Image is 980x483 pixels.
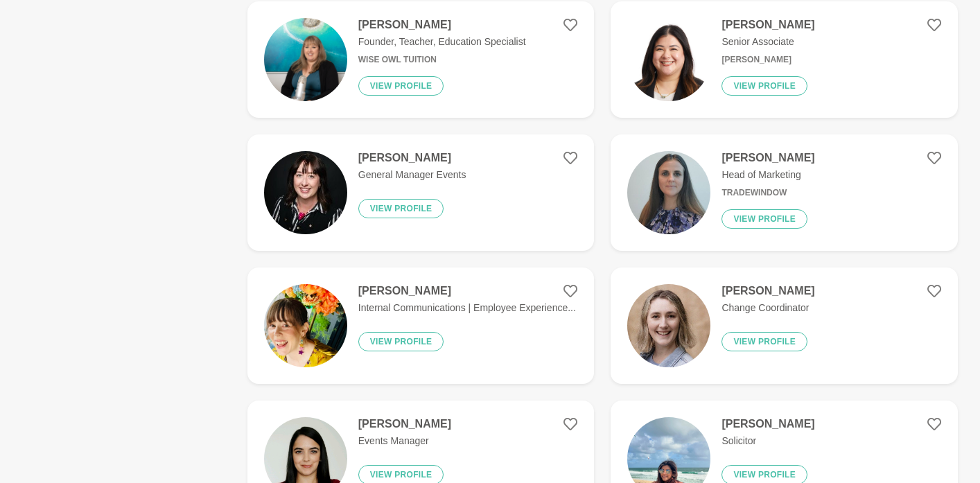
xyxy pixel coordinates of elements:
[264,284,347,367] img: 4d496dd89415e9768c19873ca2437b06002b989d-1285x1817.jpg
[358,284,576,298] h4: [PERSON_NAME]
[721,151,814,165] h4: [PERSON_NAME]
[721,168,814,182] p: Head of Marketing
[721,55,814,65] h6: [PERSON_NAME]
[721,284,814,298] h4: [PERSON_NAME]
[358,417,451,431] h4: [PERSON_NAME]
[264,151,347,234] img: 21837c0d11a1f80e466b67059185837be14aa2a2-200x200.jpg
[611,134,958,251] a: [PERSON_NAME]Head of MarketingTradeWindowView profile
[721,332,807,351] button: View profile
[627,151,710,234] img: c724776dc99761a00405e7ba7396f8f6c669588d-432x432.jpg
[358,151,466,165] h4: [PERSON_NAME]
[721,18,814,32] h4: [PERSON_NAME]
[721,417,814,431] h4: [PERSON_NAME]
[611,267,958,384] a: [PERSON_NAME]Change CoordinatorView profile
[721,188,814,198] h6: TradeWindow
[247,134,595,251] a: [PERSON_NAME]General Manager EventsView profile
[721,434,814,448] p: Solicitor
[358,199,444,218] button: View profile
[721,301,814,315] p: Change Coordinator
[721,209,807,229] button: View profile
[358,301,576,315] p: Internal Communications | Employee Experience...
[627,18,710,101] img: 2065c977deca5582564cba554cbb32bb2825ac78-591x591.jpg
[358,35,526,49] p: Founder, Teacher, Education Specialist
[358,76,444,96] button: View profile
[358,18,526,32] h4: [PERSON_NAME]
[358,168,466,182] p: General Manager Events
[611,1,958,118] a: [PERSON_NAME]Senior Associate[PERSON_NAME]View profile
[721,76,807,96] button: View profile
[721,35,814,49] p: Senior Associate
[247,267,595,384] a: [PERSON_NAME]Internal Communications | Employee Experience...View profile
[264,18,347,101] img: a530bc8d2a2e0627e4f81662508317a5eb6ed64f-4000x6000.jpg
[627,284,710,367] img: 7ca197b7280667f3ade55fbc12832dd1d200de21-430x430.jpg
[358,332,444,351] button: View profile
[358,55,526,65] h6: Wise Owl Tuition
[247,1,595,118] a: [PERSON_NAME]Founder, Teacher, Education SpecialistWise Owl TuitionView profile
[358,434,451,448] p: Events Manager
